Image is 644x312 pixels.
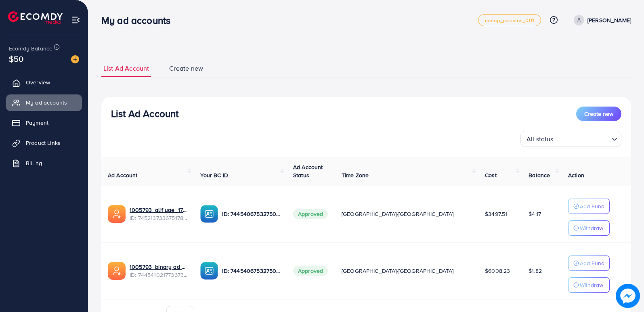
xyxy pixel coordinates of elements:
[568,277,610,293] button: Withdraw
[222,266,280,276] p: ID: 7445406753275019281
[485,18,534,23] span: metap_pakistan_001
[108,262,126,280] img: ic-ads-acc.e4c84228.svg
[108,205,126,223] img: ic-ads-acc.e4c84228.svg
[130,263,187,271] a: 1005793_binary ad account 1_1733519668386
[108,171,138,179] span: Ad Account
[485,267,510,275] span: $6008.23
[529,210,541,218] span: $4.17
[111,108,178,119] h3: List Ad Account
[568,199,610,214] button: Add Fund
[9,53,23,65] span: $50
[101,15,177,26] h3: My ad accounts
[130,206,187,214] a: 1005793_alif uae_1735085948322
[293,209,328,219] span: Approved
[584,110,613,118] span: Create new
[529,267,542,275] span: $1.82
[130,214,187,222] span: ID: 7452137336751783937
[8,11,63,24] img: logo
[293,163,323,179] span: Ad Account Status
[200,171,228,179] span: Your BC ID
[6,155,82,171] a: Billing
[580,258,604,268] p: Add Fund
[576,107,621,121] button: Create new
[26,159,42,167] span: Billing
[103,64,149,73] span: List Ad Account
[616,284,640,308] img: image
[568,220,610,236] button: Withdraw
[529,171,550,179] span: Balance
[200,205,218,223] img: ic-ba-acc.ded83a64.svg
[580,223,603,233] p: Withdraw
[6,74,82,90] a: Overview
[130,206,187,222] div: <span class='underline'>1005793_alif uae_1735085948322</span></br>7452137336751783937
[222,209,280,219] p: ID: 7445406753275019281
[293,266,328,276] span: Approved
[6,135,82,151] a: Product Links
[342,267,454,275] span: [GEOGRAPHIC_DATA]/[GEOGRAPHIC_DATA]
[169,64,203,73] span: Create new
[26,98,67,107] span: My ad accounts
[130,263,187,279] div: <span class='underline'>1005793_binary ad account 1_1733519668386</span></br>7445410217736732673
[130,271,187,279] span: ID: 7445410217736732673
[568,255,610,271] button: Add Fund
[556,132,608,145] input: Search for option
[6,115,82,131] a: Payment
[525,133,555,145] span: All status
[26,139,61,147] span: Product Links
[520,131,621,147] div: Search for option
[200,262,218,280] img: ic-ba-acc.ded83a64.svg
[342,171,369,179] span: Time Zone
[71,15,80,25] img: menu
[485,171,497,179] span: Cost
[571,15,631,25] a: [PERSON_NAME]
[485,210,507,218] span: $3497.51
[26,119,48,127] span: Payment
[71,55,79,63] img: image
[580,201,604,211] p: Add Fund
[26,78,50,86] span: Overview
[9,44,52,52] span: Ecomdy Balance
[580,280,603,290] p: Withdraw
[587,15,631,25] p: [PERSON_NAME]
[478,14,541,26] a: metap_pakistan_001
[568,171,584,179] span: Action
[6,94,82,111] a: My ad accounts
[342,210,454,218] span: [GEOGRAPHIC_DATA]/[GEOGRAPHIC_DATA]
